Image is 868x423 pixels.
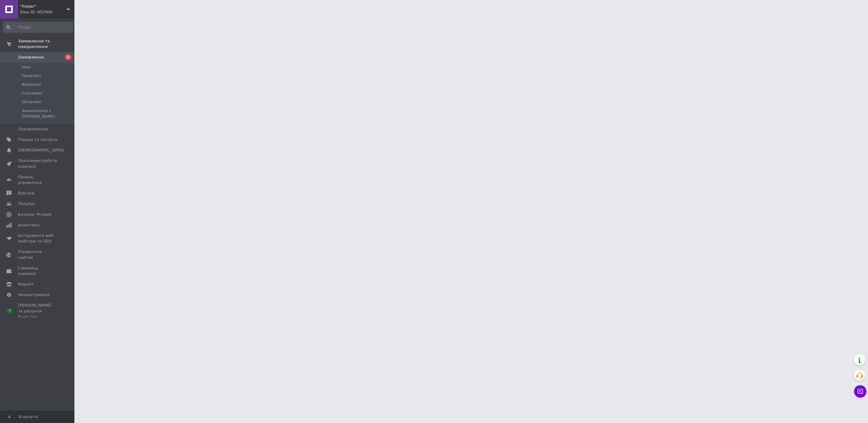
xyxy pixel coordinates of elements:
[18,265,57,277] span: Гаманець компанії
[22,90,43,96] span: Скасовані
[18,190,34,196] span: Відгуки
[22,82,41,87] span: Виконані
[18,126,48,132] span: Повідомлення
[18,147,64,153] span: [DEMOGRAPHIC_DATA]
[18,55,44,60] span: Замовлення
[18,303,57,320] span: [PERSON_NAME] та рахунки
[18,314,57,320] div: Prom топ
[22,108,73,119] span: Замовлення з [PERSON_NAME]
[20,4,67,9] span: "Frezer"
[18,38,74,50] span: Замовлення та повідомлення
[65,55,71,60] span: 1
[18,281,34,287] span: Маркет
[18,233,57,244] span: Інструменти веб-майстра та SEO
[18,222,39,228] span: Аналітика
[22,73,41,79] span: Прийняті
[18,201,35,207] span: Покупці
[18,174,57,185] span: Панель управління
[22,99,41,105] span: Оплачені
[854,385,866,398] button: Чат з покупцем
[22,64,31,70] span: Нові
[20,9,74,15] div: Ваш ID: 952906
[3,22,73,33] input: Пошук
[18,158,57,169] span: Показники роботи компанії
[18,249,57,260] span: Управління сайтом
[18,292,50,298] span: Налаштування
[18,137,57,142] span: Товари та послуги
[18,212,51,217] span: Каталог ProSale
